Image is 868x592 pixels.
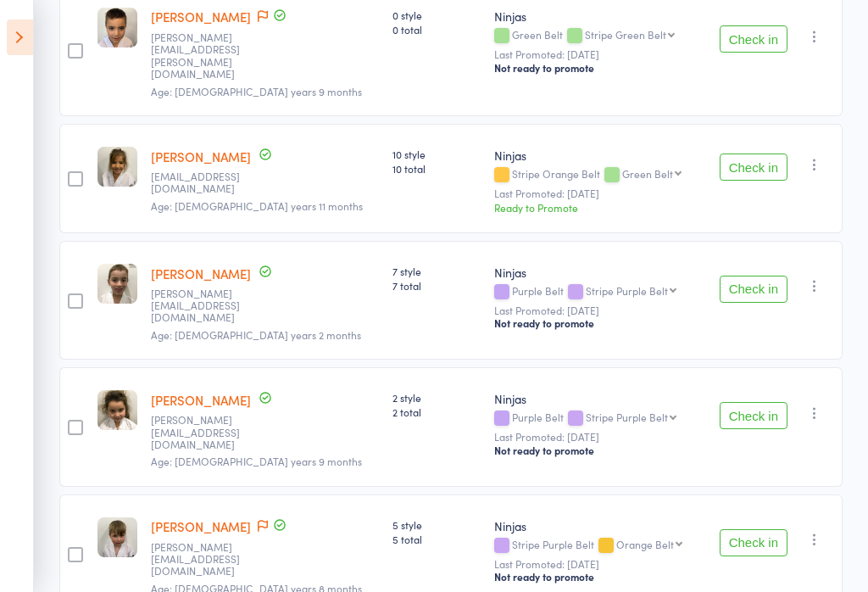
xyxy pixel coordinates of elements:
[494,8,697,25] div: Ninjas
[494,411,697,426] div: Purple Belt
[151,170,261,195] small: stephybiviano@gmail.com
[392,161,481,176] span: 10 total
[392,532,481,546] span: 5 total
[151,391,251,409] a: [PERSON_NAME]
[97,264,137,304] img: image1747115983.png
[494,444,697,457] div: Not ready to promote
[151,517,251,535] a: [PERSON_NAME]
[392,390,481,405] span: 2 style
[151,541,261,578] small: Renee.salvo89@gmail.com
[97,147,137,187] img: image1707195798.png
[494,431,697,443] small: Last Promoted: [DATE]
[151,327,361,342] span: Age: [DEMOGRAPHIC_DATA] years 2 months
[494,517,697,534] div: Ninjas
[151,148,251,165] a: [PERSON_NAME]
[494,187,697,199] small: Last Promoted: [DATE]
[392,278,481,293] span: 7 total
[151,454,362,468] span: Age: [DEMOGRAPHIC_DATA] years 9 months
[720,402,787,429] button: Check in
[151,84,362,98] span: Age: [DEMOGRAPHIC_DATA] years 9 months
[392,147,481,161] span: 10 style
[97,8,137,47] img: image1710824292.png
[494,200,697,215] div: Ready to Promote
[151,288,261,324] small: tania.cukalac@gmail.com
[494,316,697,330] div: Not ready to promote
[494,61,697,75] div: Not ready to promote
[720,154,787,181] button: Check in
[151,265,251,282] a: [PERSON_NAME]
[97,517,137,557] img: image1731388473.png
[151,414,261,450] small: james@gemhomes.com.au
[151,8,251,25] a: [PERSON_NAME]
[586,411,668,422] div: Stripe Purple Belt
[494,29,697,43] div: Green Belt
[494,304,697,316] small: Last Promoted: [DATE]
[392,22,481,36] span: 0 total
[616,539,674,550] div: Orange Belt
[622,168,673,179] div: Green Belt
[494,558,697,570] small: Last Promoted: [DATE]
[392,405,481,419] span: 2 total
[720,276,787,303] button: Check in
[494,390,697,407] div: Ninjas
[494,570,697,584] div: Not ready to promote
[392,8,481,22] span: 0 style
[392,264,481,278] span: 7 style
[97,390,137,430] img: image1748412003.png
[586,285,668,296] div: Stripe Purple Belt
[720,25,787,53] button: Check in
[494,264,697,281] div: Ninjas
[494,285,697,299] div: Purple Belt
[151,31,261,81] small: artusa.m.lisa@gmail.com
[494,48,697,60] small: Last Promoted: [DATE]
[494,539,697,553] div: Stripe Purple Belt
[151,198,363,213] span: Age: [DEMOGRAPHIC_DATA] years 11 months
[585,29,666,40] div: Stripe Green Belt
[720,529,787,556] button: Check in
[392,517,481,532] span: 5 style
[494,168,697,182] div: Stripe Orange Belt
[494,147,697,164] div: Ninjas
